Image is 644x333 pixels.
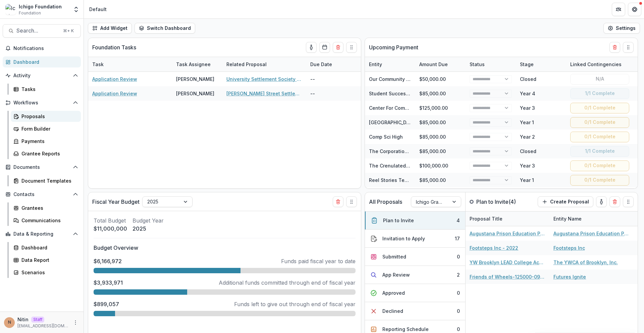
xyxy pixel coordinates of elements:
[11,175,81,186] a: Document Templates
[470,244,518,251] a: Footsteps Inc - 2022
[71,3,81,16] button: Open entity switcher
[457,253,460,260] div: 0
[466,211,549,226] div: Proposal Title
[628,3,641,16] button: Get Help
[94,279,123,287] p: $3,933,971
[570,146,629,157] button: 1/1 Complete
[176,76,214,83] div: [PERSON_NAME]
[21,269,75,276] div: Scenarios
[415,101,466,115] div: $125,000.00
[306,61,336,68] div: Due Date
[553,230,629,237] a: Augustana Prison Education Program
[17,323,69,329] p: [EMAIL_ADDRESS][DOMAIN_NAME]
[226,90,302,97] a: [PERSON_NAME] Street Settlement - 2025 - Ichigo Foundation Application
[365,57,415,72] div: Entity
[31,317,44,323] p: Staff
[383,217,414,224] div: Plan to Invite
[415,130,466,144] div: $85,000.00
[369,198,402,206] p: All Proposals
[94,225,127,233] p: $11,000,000
[11,254,81,266] a: Data Report
[13,73,70,79] span: Activity
[415,187,466,202] div: $100,000.00
[21,256,75,264] div: Data Report
[172,57,222,72] div: Task Assignee
[382,253,406,260] div: Submitted
[520,119,534,126] div: Year 1
[226,76,302,83] a: University Settlement Society of [US_STATE] -
[92,90,137,97] a: Application Review
[333,42,343,53] button: Delete card
[11,123,81,134] a: Form Builder
[538,196,593,207] button: Create Proposal
[520,177,534,184] div: Year 1
[365,211,465,230] button: Plan to Invite4
[62,27,75,35] div: ⌘ + K
[466,61,489,68] div: Status
[94,300,119,308] p: $899,057
[346,196,357,207] button: Drag
[13,58,75,65] div: Dashboard
[3,56,81,67] a: Dashboard
[520,148,536,155] div: Closed
[21,150,75,157] div: Grantee Reports
[369,177,447,183] a: Reel Stories Teen Filmmaking Inc
[88,57,172,72] div: Task
[382,307,403,315] div: Declined
[11,267,81,278] a: Scenarios
[549,215,586,222] div: Entity Name
[382,289,405,296] div: Approved
[365,61,386,68] div: Entity
[21,217,75,224] div: Communications
[415,57,466,72] div: Amount Due
[11,215,81,226] a: Communications
[3,70,81,81] button: Open Activity
[369,134,403,140] a: Comp Sci High
[11,136,81,147] a: Payments
[415,72,466,86] div: $50,000.00
[13,100,70,106] span: Workflows
[369,105,450,111] a: Center For Community Alternatives
[520,162,535,169] div: Year 3
[553,259,618,266] a: The YWCA of Brooklyn, Inc.
[570,103,629,113] button: 0/1 Complete
[19,10,41,16] span: Foundation
[415,173,466,187] div: $85,000.00
[94,257,122,265] p: $6,166,972
[11,202,81,213] a: Grantees
[365,284,465,302] button: Approved0
[457,289,460,296] div: 0
[549,211,633,226] div: Entity Name
[3,24,81,38] button: Search...
[520,104,535,111] div: Year 3
[92,198,140,206] p: Fiscal Year Budget
[570,160,629,171] button: 0/1 Complete
[71,319,79,327] button: More
[369,76,414,82] a: Our Community Ltd
[457,271,460,278] div: 2
[570,132,629,142] button: 0/1 Complete
[222,57,306,72] div: Related Proposal
[11,111,81,122] a: Proposals
[470,259,545,266] a: YW Brooklyn LEAD College Access and Leadership Program
[8,320,11,325] div: Nitin
[346,42,357,53] button: Drag
[382,235,425,242] div: Invitation to Apply
[135,23,195,34] button: Switch Dashboard
[21,113,75,120] div: Proposals
[365,266,465,284] button: App Review2
[365,302,465,320] button: Declined0
[11,84,81,95] a: Tasks
[94,217,127,225] p: Total Budget
[306,72,357,86] div: --
[637,230,643,237] div: $0
[94,244,356,252] p: Budget Overview
[16,28,59,34] span: Search...
[553,273,586,280] a: Futures Ignite
[19,3,62,10] div: Ichigo Foundation
[470,230,545,237] a: Augustana Prison Education Program - 2025 - Vetting Form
